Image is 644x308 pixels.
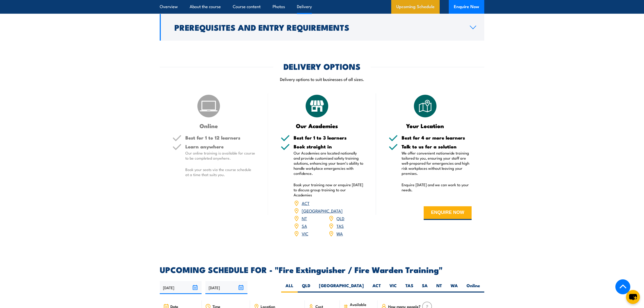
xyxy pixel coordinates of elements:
[281,123,353,129] h3: Our Academies
[402,135,472,140] h5: Best for 4 or more learners
[185,167,255,177] p: Book your seats via the course schedule at a time that suits you.
[389,123,461,129] h3: Your Location
[185,150,255,161] p: Our online training is available for course to be completed anywhere.
[185,135,255,140] h5: Best for 1 to 12 learners
[336,230,343,236] a: WA
[160,266,484,273] h2: UPCOMING SCHEDULE FOR - "Fire Extinguisher / Fire Warden Training"
[336,215,344,221] a: QLD
[302,230,308,236] a: VIC
[302,200,310,206] a: ACT
[462,283,484,293] label: Online
[432,283,446,293] label: NT
[174,24,462,31] h2: Prerequisites and Entry Requirements
[418,283,432,293] label: SA
[402,150,472,176] p: We offer convenient nationwide training tailored to you, ensuring your staff are well-prepared fo...
[446,283,462,293] label: WA
[281,283,298,293] label: ALL
[294,182,364,197] p: Book your training now or enquire [DATE] to discuss group training to our Academies
[205,281,247,294] input: To date
[160,281,202,294] input: From date
[368,283,385,293] label: ACT
[294,144,364,149] h5: Book straight in
[402,182,472,192] p: Enquire [DATE] and we can work to your needs.
[401,283,418,293] label: TAS
[160,76,484,82] p: Delivery options to suit businesses of all sizes.
[302,215,307,221] a: NT
[626,290,640,304] button: chat-button
[294,150,364,176] p: Our Academies are located nationally and provide customised safety training solutions, enhancing ...
[298,283,315,293] label: QLD
[302,223,307,229] a: SA
[315,283,368,293] label: [GEOGRAPHIC_DATA]
[336,223,344,229] a: TAS
[424,206,472,220] button: ENQUIRE NOW
[283,63,361,70] h2: DELIVERY OPTIONS
[172,123,245,129] h3: Online
[385,283,401,293] label: VIC
[185,144,255,149] h5: Learn anywhere
[160,14,484,41] a: Prerequisites and Entry Requirements
[294,135,364,140] h5: Best for 1 to 3 learners
[302,208,343,214] a: [GEOGRAPHIC_DATA]
[402,144,472,149] h5: Talk to us for a solution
